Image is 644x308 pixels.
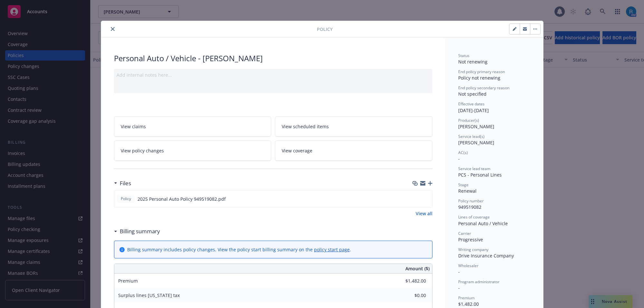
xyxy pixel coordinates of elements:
[118,292,180,298] span: Surplus lines [US_STATE] tax
[458,150,468,155] span: AC(s)
[458,269,460,275] span: -
[458,247,488,252] span: Writing company
[458,85,509,91] span: End policy secondary reason
[388,291,430,300] input: 0.00
[458,214,490,220] span: Lines of coverage
[405,265,430,272] span: Amount ($)
[275,140,432,161] a: View coverage
[114,53,432,64] div: Personal Auto / Vehicle - [PERSON_NAME]
[458,59,488,65] span: Not renewing
[118,278,138,284] span: Premium
[121,123,146,130] span: View claims
[458,204,481,210] span: 949519082
[458,172,502,178] span: PCS - Personal Lines
[458,231,471,236] span: Carrier
[458,53,469,58] span: Status
[458,118,479,123] span: Producer(s)
[109,25,117,33] button: close
[458,91,487,97] span: Not specified
[458,156,460,162] span: -
[424,196,430,202] button: preview file
[458,263,478,268] span: Wholesaler
[458,69,505,74] span: End policy primary reason
[119,196,132,202] span: Policy
[458,295,475,301] span: Premium
[458,279,499,284] span: Program administrator
[114,140,271,161] a: View policy changes
[458,134,485,139] span: Service lead(s)
[458,188,477,194] span: Renewal
[120,179,131,188] h3: Files
[413,196,419,202] button: download file
[388,276,430,286] input: 0.00
[458,253,514,259] span: Drive Insurance Company
[416,210,432,217] a: View all
[127,246,351,253] div: Billing summary includes policy changes. View the policy start billing summary on the .
[117,72,430,78] div: Add internal notes here...
[114,116,271,137] a: View claims
[114,227,160,236] div: Billing summary
[458,301,479,307] span: $1,482.00
[120,227,160,236] h3: Billing summary
[458,166,490,171] span: Service lead team
[282,147,312,154] span: View coverage
[114,179,131,188] div: Files
[458,220,530,227] div: Personal Auto / Vehicle
[458,75,500,81] span: Policy not renewing
[458,101,485,107] span: Effective dates
[314,246,350,253] a: policy start page
[458,236,483,243] span: Progressive
[121,147,164,154] span: View policy changes
[458,182,469,188] span: Stage
[317,26,333,33] span: Policy
[275,116,432,137] a: View scheduled items
[282,123,329,130] span: View scheduled items
[458,285,460,291] span: -
[458,140,494,146] span: [PERSON_NAME]
[458,123,494,130] span: [PERSON_NAME]
[137,196,226,202] span: 2025 Personal Auto Policy 949519082.pdf
[458,198,484,204] span: Policy number
[458,101,530,113] div: [DATE] - [DATE]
